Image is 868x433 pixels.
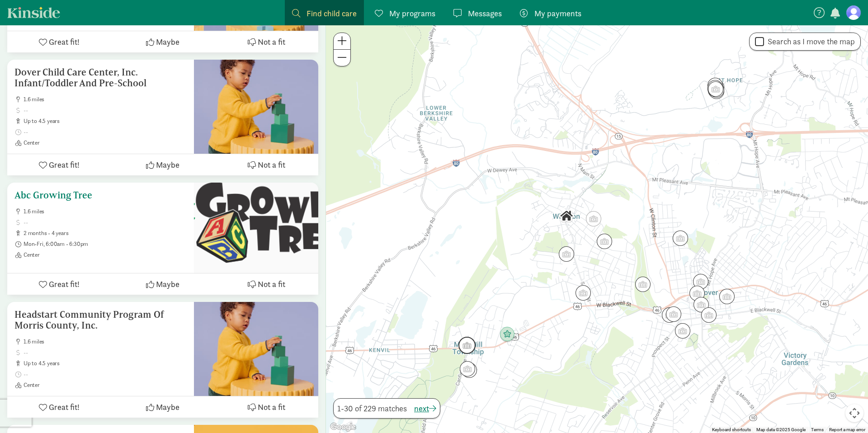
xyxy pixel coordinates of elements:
h5: Headstart Community Program Of Morris County, Inc. [14,309,187,331]
div: Click to see details [708,81,723,97]
span: Great fit! [49,159,80,171]
div: Click to see details [693,274,708,289]
span: Great fit! [49,278,80,290]
div: Click to see details [500,327,515,342]
h5: Dover Child Care Center, Inc. Infant/Toddler And Pre-School [14,67,187,89]
span: Maybe [156,159,179,171]
span: Messages [468,7,502,19]
img: Google [328,421,358,433]
button: Map camera controls [845,404,863,422]
div: Click to see details [458,337,476,354]
div: Click to see details [635,277,651,292]
span: 1.6 miles [24,338,187,345]
div: Click to see details [675,323,690,339]
span: My payments [534,7,581,19]
button: Maybe [111,396,214,418]
span: 1-30 of 229 matches [337,402,407,414]
label: Search as I move the map [764,36,855,47]
div: Click to see details [693,297,709,312]
button: next [414,402,436,414]
div: Click to see details [709,82,724,98]
span: My programs [389,7,435,19]
a: Report a map error [829,427,865,432]
div: Click to see details [689,286,705,301]
span: 1.6 miles [24,96,187,103]
span: Maybe [156,36,179,48]
div: Click to see details [662,307,677,323]
span: Center [24,251,187,259]
div: Click to see details [460,361,475,377]
div: Click to see details [708,80,723,95]
span: Great fit! [49,401,80,413]
span: Great fit! [49,36,80,48]
a: Kinside [7,7,60,18]
span: Not a fit [258,36,285,48]
button: Not a fit [215,396,318,418]
span: Maybe [156,278,179,290]
span: Not a fit [258,159,285,171]
button: Great fit! [7,154,111,175]
span: up to 4.5 years [24,360,187,367]
div: Click to see details [708,82,724,97]
div: Click to see details [666,306,681,322]
span: Not a fit [258,278,285,290]
button: Great fit! [7,273,111,295]
button: Not a fit [215,273,318,295]
div: Click to see details [709,80,724,95]
button: Not a fit [215,31,318,52]
span: 1.6 miles [24,208,187,215]
div: Click to see details [673,231,688,246]
h5: Abc Growing Tree [14,190,187,201]
span: Maybe [156,401,179,413]
div: Click to see details [719,289,735,304]
div: Click to see details [597,234,612,249]
div: Click to see details [708,78,723,93]
span: Mon-Fri, 6:00am - 6:30pm [24,240,187,248]
div: Click to see details [708,80,723,96]
button: Maybe [111,273,214,295]
span: Map data ©2025 Google [756,427,806,432]
button: Great fit! [7,31,111,52]
div: Click to see details [576,285,591,301]
div: Click to see details [462,362,477,378]
span: up to 4.5 years [24,118,187,125]
div: Click to see details [559,208,574,224]
div: Click to see details [586,211,601,226]
a: Open this area in Google Maps (opens a new window) [328,421,358,433]
div: Click to see details [701,307,717,323]
button: Not a fit [215,154,318,175]
div: Click to see details [559,246,574,262]
button: Maybe [111,31,214,52]
span: Center [24,139,187,146]
button: Keyboard shortcuts [712,427,751,433]
span: Not a fit [258,401,285,413]
a: Terms [811,427,824,432]
button: Great fit! [7,396,111,418]
span: Center [24,381,187,389]
span: 2 months - 4 years [24,230,187,237]
span: Find child care [307,7,357,19]
button: Maybe [111,154,214,175]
